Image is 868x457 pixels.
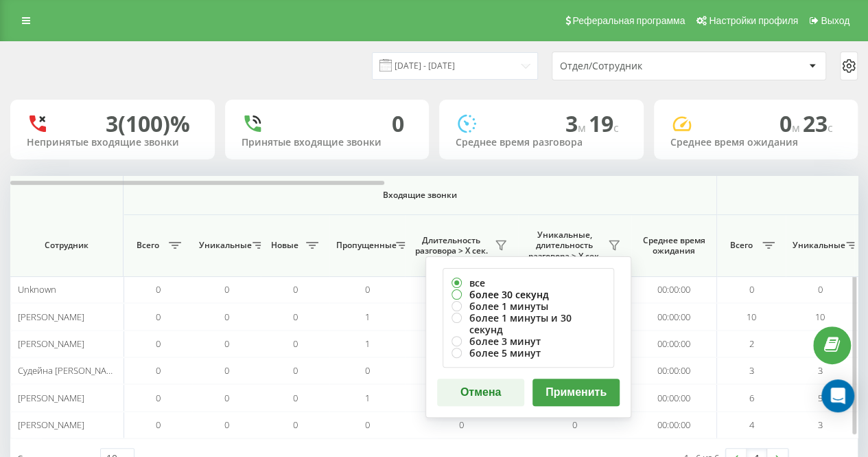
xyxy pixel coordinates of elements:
[437,379,524,406] button: Отмена
[749,337,754,350] span: 2
[130,240,165,251] span: Всего
[572,419,577,431] span: 0
[821,379,854,412] div: Open Intercom Messenger
[159,190,681,201] span: Входящие звонки
[156,392,161,404] span: 0
[224,419,229,431] span: 0
[293,311,298,323] span: 0
[631,357,717,384] td: 00:00:00
[451,335,605,347] label: более 3 минут
[818,419,823,431] span: 3
[749,283,754,296] span: 0
[456,137,627,148] div: Среднее время разговора
[268,240,302,251] span: Новые
[631,412,717,438] td: 00:00:00
[156,364,161,377] span: 0
[747,311,756,323] span: 10
[709,15,798,26] span: Настройки профиля
[589,109,619,138] span: 19
[18,392,84,404] span: [PERSON_NAME]
[293,364,298,377] span: 0
[565,109,589,138] span: 3
[642,235,706,256] span: Среднее время ожидания
[22,240,111,251] span: Сотрудник
[224,311,229,323] span: 0
[199,240,248,251] span: Уникальные
[365,364,370,377] span: 0
[18,311,84,323] span: [PERSON_NAME]
[156,283,161,296] span: 0
[631,276,717,303] td: 00:00:00
[293,337,298,350] span: 0
[365,311,370,323] span: 1
[818,392,823,404] span: 5
[818,283,823,296] span: 0
[451,347,605,359] label: более 5 минут
[749,364,754,377] span: 3
[572,15,685,26] span: Реферальная программа
[828,120,833,135] span: c
[156,337,161,350] span: 0
[365,283,370,296] span: 0
[365,392,370,404] span: 1
[293,283,298,296] span: 0
[18,364,121,377] span: Судейна [PERSON_NAME]
[106,111,190,137] div: 3 (100)%
[525,230,604,262] span: Уникальные, длительность разговора > Х сек.
[27,137,198,148] div: Непринятые входящие звонки
[613,120,619,135] span: c
[451,289,605,300] label: более 30 секунд
[224,337,229,350] span: 0
[392,111,404,137] div: 0
[821,15,849,26] span: Выход
[670,137,842,148] div: Среднее время ожидания
[365,419,370,431] span: 0
[631,384,717,411] td: 00:00:00
[156,419,161,431] span: 0
[578,120,589,135] span: м
[365,337,370,350] span: 1
[724,240,758,251] span: Всего
[156,311,161,323] span: 0
[451,277,605,289] label: все
[293,392,298,404] span: 0
[451,312,605,335] label: более 1 минуты и 30 секунд
[560,60,724,72] div: Отдел/Сотрудник
[803,109,833,138] span: 23
[293,419,298,431] span: 0
[792,120,803,135] span: м
[18,337,84,350] span: [PERSON_NAME]
[818,364,823,377] span: 3
[459,419,464,431] span: 0
[224,283,229,296] span: 0
[451,300,605,312] label: более 1 минуты
[224,392,229,404] span: 0
[412,235,491,256] span: Длительность разговора > Х сек.
[815,311,825,323] span: 10
[779,109,803,138] span: 0
[631,303,717,330] td: 00:00:00
[18,419,84,431] span: [PERSON_NAME]
[336,240,392,251] span: Пропущенные
[793,240,842,251] span: Уникальные
[532,379,620,406] button: Применить
[631,331,717,357] td: 00:00:00
[18,283,56,296] span: Unknown
[749,392,754,404] span: 6
[749,419,754,431] span: 4
[224,364,229,377] span: 0
[242,137,413,148] div: Принятые входящие звонки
